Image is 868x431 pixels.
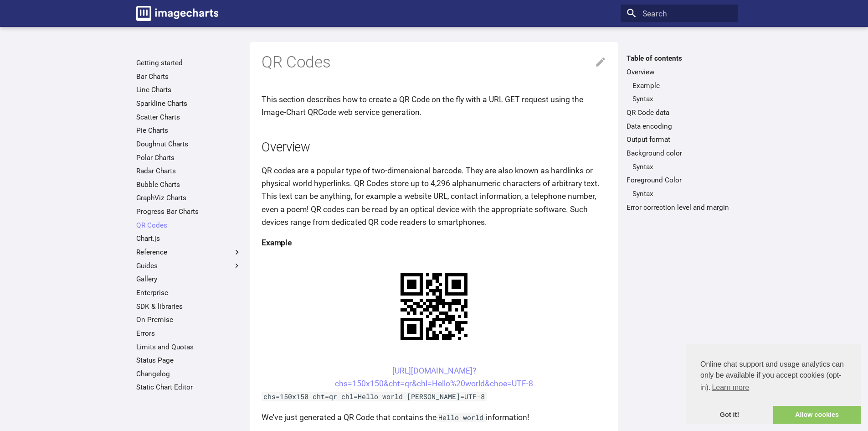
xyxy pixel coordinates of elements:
code: chs=150x150 cht=qr chl=Hello world [PERSON_NAME]=UTF-8 [262,392,487,401]
nav: Overview [627,81,732,104]
a: Radar Charts [136,166,241,176]
a: Bar Charts [136,72,241,81]
div: cookieconsent [686,344,861,424]
a: Chart.js [136,234,241,243]
a: [URL][DOMAIN_NAME]?chs=150x150&cht=qr&chl=Hello%20world&choe=UTF-8 [335,366,533,388]
a: Foreground Color [627,176,732,185]
a: Sparkline Charts [136,99,241,108]
a: Status Page [136,356,241,365]
p: QR codes are a popular type of two-dimensional barcode. They are also known as hardlinks or physi... [262,164,606,228]
a: Gallery [136,275,241,284]
a: Output format [627,135,732,144]
a: Getting started [136,58,241,68]
a: dismiss cookie message [686,406,773,424]
a: Pie Charts [136,126,241,135]
nav: Table of contents [621,54,738,212]
label: Reference [136,248,241,257]
a: On Premise [136,315,241,324]
a: Polar Charts [136,153,241,162]
a: Syntax [632,162,732,171]
img: chart [385,257,483,356]
a: SDK & libraries [136,302,241,311]
p: This section describes how to create a QR Code on the fly with a URL GET request using the Image-... [262,93,606,119]
a: Bubble Charts [136,180,241,189]
a: QR Codes [136,221,241,230]
a: Scatter Charts [136,113,241,122]
a: Static Chart Editor [136,383,241,392]
a: Example [632,81,732,90]
img: logo [136,6,218,21]
h4: Example [262,236,606,249]
a: allow cookies [773,406,861,424]
h2: Overview [262,139,606,156]
span: Online chat support and usage analytics can only be available if you accept cookies (opt-in). [700,359,846,395]
h1: QR Codes [262,52,606,73]
a: Background color [627,149,732,158]
label: Table of contents [621,54,738,63]
p: We've just generated a QR Code that contains the information! [262,411,606,424]
a: learn more about cookies [710,381,750,395]
a: Line Charts [136,85,241,94]
a: Syntax [632,189,732,198]
code: Hello world [437,413,486,422]
a: Syntax [632,94,732,104]
a: Changelog [136,369,241,379]
label: Guides [136,261,241,270]
nav: Foreground Color [627,189,732,198]
a: Image-Charts documentation [132,2,222,25]
a: Overview [627,68,732,77]
a: Enterprise [136,288,241,297]
a: Data encoding [627,122,732,131]
a: Limits and Quotas [136,343,241,352]
a: GraphViz Charts [136,193,241,203]
nav: Background color [627,162,732,171]
a: QR Code data [627,108,732,117]
input: Search [621,5,738,23]
a: Doughnut Charts [136,140,241,149]
a: Errors [136,329,241,338]
a: Progress Bar Charts [136,207,241,216]
a: Error correction level and margin [627,203,732,212]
